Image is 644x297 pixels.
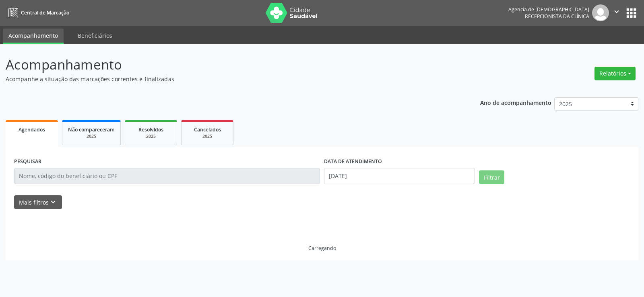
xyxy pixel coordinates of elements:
button: apps [624,6,638,20]
div: 2025 [187,133,227,139]
button: Relatórios [594,67,636,80]
p: Ano de acompanhamento [480,97,551,107]
button:  [609,4,624,21]
input: Nome, código do beneficiário ou CPF [14,168,320,184]
div: 2025 [131,133,171,139]
label: DATA DE ATENDIMENTO [324,156,382,168]
p: Acompanhe a situação das marcações correntes e finalizadas [6,75,448,83]
a: Central de Marcação [6,6,69,19]
span: Não compareceram [68,126,115,133]
i:  [612,7,621,16]
a: Acompanhamento [3,29,64,44]
a: Beneficiários [72,29,118,43]
div: Carregando [308,245,336,252]
span: Recepcionista da clínica [525,13,589,20]
i: keyboard_arrow_down [49,198,58,207]
div: Agencia de [DEMOGRAPHIC_DATA] [508,6,589,13]
span: Cancelados [194,126,221,133]
span: Central de Marcação [21,9,69,16]
p: Acompanhamento [6,55,448,75]
div: 2025 [68,133,115,139]
label: PESQUISAR [14,156,41,168]
button: Filtrar [479,170,504,184]
input: Selecione um intervalo [324,168,475,184]
button: Mais filtroskeyboard_arrow_down [14,195,62,209]
span: Agendados [19,126,45,133]
img: img [592,4,609,21]
span: Resolvidos [138,126,163,133]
